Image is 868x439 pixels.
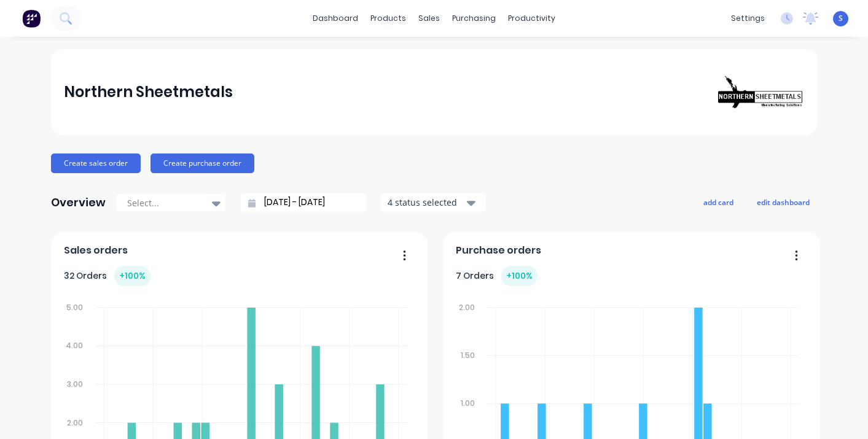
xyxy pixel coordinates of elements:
img: Northern Sheetmetals [718,76,804,109]
div: productivity [502,9,561,28]
div: 4 status selected [388,196,465,209]
span: Purchase orders [456,243,541,258]
button: Create purchase order [151,153,254,173]
img: Factory [22,9,41,28]
tspan: 3.00 [67,379,83,389]
button: Create sales order [51,153,141,173]
div: 7 Orders [456,266,538,286]
button: edit dashboard [749,194,818,210]
span: S [839,13,843,24]
tspan: 2.00 [459,302,475,313]
a: dashboard [307,9,364,28]
div: + 100 % [114,266,151,286]
span: Sales orders [64,243,128,258]
div: products [364,9,412,28]
div: Overview [51,190,106,215]
tspan: 1.00 [461,398,475,408]
div: settings [725,9,771,28]
div: purchasing [446,9,502,28]
button: add card [695,194,741,210]
tspan: 1.50 [461,350,475,360]
tspan: 4.00 [66,340,83,351]
div: sales [412,9,446,28]
button: 4 status selected [381,193,485,212]
div: Northern Sheetmetals [64,80,233,104]
div: 32 Orders [64,266,151,286]
tspan: 2.00 [67,418,83,428]
div: + 100 % [501,266,538,286]
tspan: 5.00 [66,302,83,313]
